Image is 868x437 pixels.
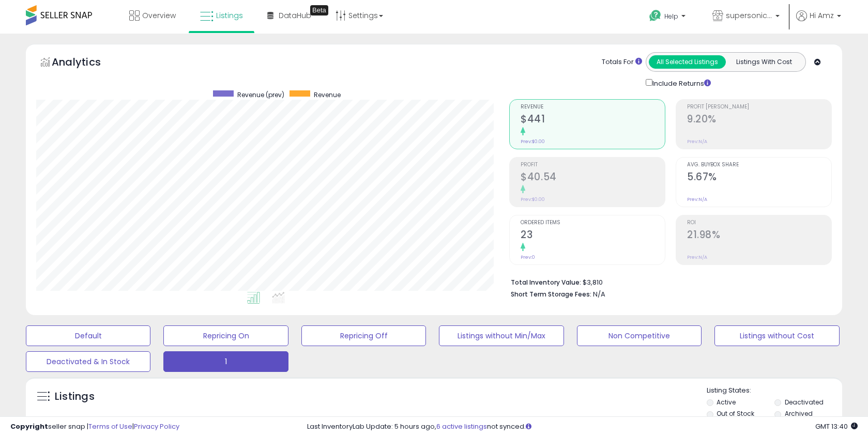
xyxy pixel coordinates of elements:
small: Prev: N/A [687,196,707,202]
button: Listings without Cost [714,325,839,346]
label: Deactivated [785,398,824,407]
span: DataHub [279,10,311,21]
span: Overview [142,10,176,21]
span: Hi Amz [810,10,834,21]
span: supersonic supply [726,10,772,21]
a: 6 active listings [436,422,487,431]
h2: 23 [521,229,665,243]
span: Revenue [314,90,341,99]
span: N/A [593,289,605,299]
button: Deactivated & In Stock [26,351,150,372]
a: Privacy Policy [134,422,179,431]
a: Hi Amz [796,10,841,34]
small: Prev: 0 [521,254,535,260]
h2: $441 [521,113,665,127]
h5: Listings [55,389,95,404]
span: Profit [521,162,665,168]
small: Prev: N/A [687,138,707,145]
span: Revenue [521,104,665,110]
label: Out of Stock [717,409,754,418]
small: Prev: $0.00 [521,138,545,145]
small: Prev: $0.00 [521,196,545,202]
h2: $40.54 [521,171,665,185]
button: Default [26,325,150,346]
a: Help [641,2,696,34]
p: Listing States: [707,386,842,396]
h2: 21.98% [687,229,831,243]
span: Profit [PERSON_NAME] [687,104,831,110]
span: Ordered Items [521,220,665,226]
label: Active [717,398,736,407]
button: Listings without Min/Max [439,325,564,346]
button: Non Competitive [577,325,702,346]
span: 2025-09-14 13:40 GMT [815,422,858,431]
button: All Selected Listings [649,55,726,69]
button: 1 [163,351,288,372]
span: Help [664,12,678,21]
b: Short Term Storage Fees: [511,290,591,299]
h2: 9.20% [687,113,831,127]
small: Prev: N/A [687,254,707,260]
div: Totals For [602,57,642,67]
li: $3,810 [511,275,824,288]
span: Avg. Buybox Share [687,162,831,168]
div: Tooltip anchor [310,5,328,15]
div: Include Returns [638,77,723,89]
b: Total Inventory Value: [511,278,581,287]
button: Repricing Off [301,325,426,346]
strong: Copyright [10,422,48,431]
label: Archived [785,409,813,418]
i: Get Help [649,9,662,22]
h5: Analytics [52,55,121,72]
span: Revenue (prev) [237,90,284,99]
span: ROI [687,220,831,226]
div: seller snap | | [10,422,179,432]
h2: 5.67% [687,171,831,185]
span: Listings [216,10,243,21]
a: Terms of Use [88,422,132,431]
div: Last InventoryLab Update: 5 hours ago, not synced. [307,422,858,432]
button: Repricing On [163,325,288,346]
button: Listings With Cost [725,55,802,69]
